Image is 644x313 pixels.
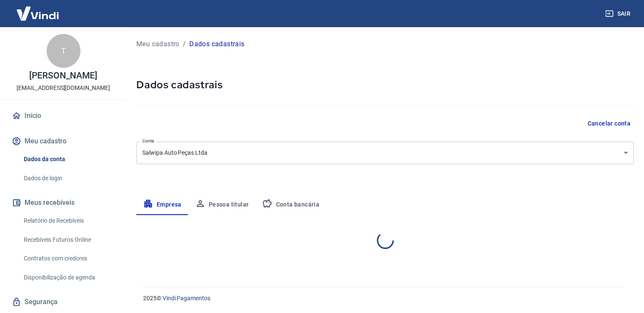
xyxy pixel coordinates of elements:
button: Conta bancária [255,195,326,215]
button: Meus recebíveis [10,193,116,212]
div: T [47,34,80,68]
h5: Dados cadastrais [136,78,634,92]
label: Conta [142,138,154,144]
div: Salwipa Auto Peças Ltda [136,142,634,164]
img: Vindi [10,0,65,26]
button: Empresa [136,195,188,215]
a: Disponibilização de agenda [20,269,116,286]
p: [EMAIL_ADDRESS][DOMAIN_NAME] [17,84,110,92]
button: Pessoa titular [188,195,256,215]
a: Vindi Pagamentos [163,295,210,302]
button: Sair [603,6,634,22]
a: Contratos com credores [20,250,116,267]
a: Meu cadastro [136,39,180,49]
button: Meu cadastro [10,132,116,151]
p: 2025 © [143,294,624,303]
button: Cancelar conta [584,116,634,131]
a: Dados da conta [20,151,116,168]
p: [PERSON_NAME] [29,71,97,80]
a: Relatório de Recebíveis [20,212,116,229]
a: Dados de login [20,170,116,187]
a: Início [10,106,116,125]
a: Recebíveis Futuros Online [20,231,116,249]
a: Segurança [10,293,116,311]
p: / [183,39,186,49]
p: Dados cadastrais [189,39,244,49]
